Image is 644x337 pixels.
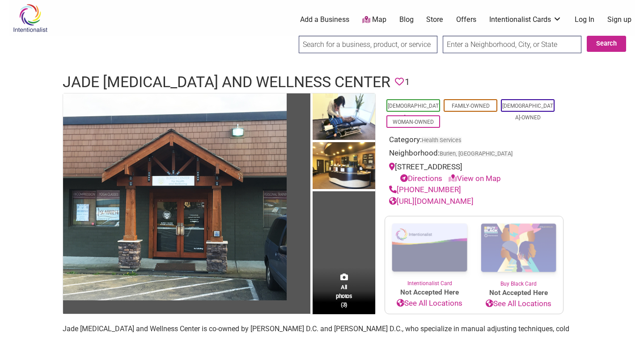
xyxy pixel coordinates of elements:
a: Store [426,15,443,25]
a: [URL][DOMAIN_NAME] [389,197,474,206]
a: Blog [399,15,414,25]
a: Intentionalist Card [385,216,474,287]
img: Intentionalist Card [385,216,474,279]
a: Intentionalist Cards [489,15,562,25]
div: Category: [389,134,559,148]
a: Log In [575,15,594,25]
a: Family-Owned [452,103,490,109]
a: Woman-Owned [393,119,434,125]
a: Buy Black Card [474,216,563,288]
a: Offers [456,15,476,25]
img: Buy Black Card [474,216,563,280]
a: [PHONE_NUMBER] [389,185,461,194]
a: View on Map [449,174,501,183]
input: Enter a Neighborhood, City, or State [443,36,581,53]
img: Intentionalist [9,4,51,33]
a: Add a Business [300,15,349,25]
span: Burien, [GEOGRAPHIC_DATA] [440,151,513,157]
span: 1 [405,75,410,89]
a: [DEMOGRAPHIC_DATA]-Owned [388,103,439,121]
button: Search [587,36,626,52]
a: [DEMOGRAPHIC_DATA]-Owned [502,103,553,121]
a: Sign up [607,15,631,25]
input: Search for a business, product, or service [299,36,437,53]
a: See All Locations [385,298,474,309]
span: Not Accepted Here [385,287,474,298]
a: Directions [400,174,442,183]
a: Map [362,15,386,25]
a: Health Services [422,137,462,143]
span: Not Accepted Here [474,288,563,298]
h1: Jade [MEDICAL_DATA] and Wellness Center [63,72,390,93]
a: See All Locations [474,298,563,310]
div: Neighborhood: [389,147,559,161]
span: All photos (3) [336,283,352,308]
div: [STREET_ADDRESS] [389,161,559,184]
